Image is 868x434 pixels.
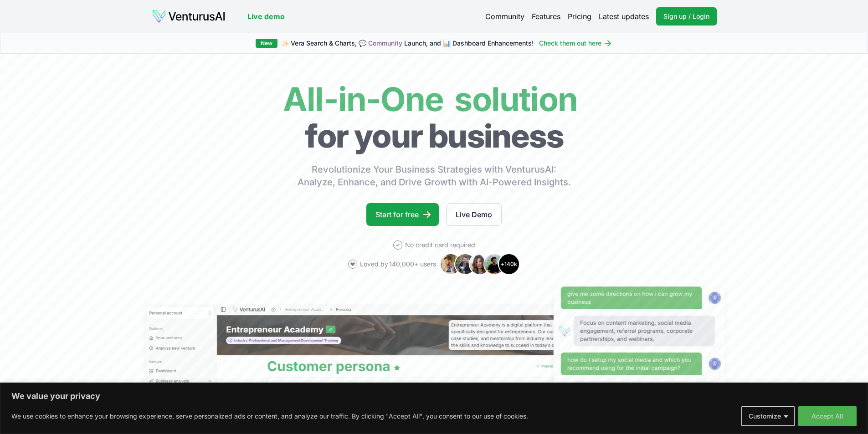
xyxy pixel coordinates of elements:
[256,39,277,48] div: New
[599,11,649,22] a: Latest updates
[368,39,402,47] a: Community
[281,39,534,48] span: ✨ Vera Search & Charts, 💬 Launch, and 📊 Dashboard Enhancements!
[485,11,524,22] a: Community
[247,11,285,22] a: Live demo
[568,11,591,22] a: Pricing
[656,7,717,26] a: Sign up / Login
[539,39,612,48] a: Check them out here
[532,11,560,22] a: Features
[454,253,476,275] img: Avatar 2
[440,253,462,275] img: Avatar 1
[11,411,528,422] p: We use cookies to enhance your browsing experience, serve personalized ads or content, and analyz...
[152,9,226,24] img: logo
[446,203,502,226] a: Live Demo
[741,406,795,426] button: Customize
[366,203,439,226] a: Start for free
[483,253,505,275] img: Avatar 4
[11,391,857,402] p: We value your privacy
[798,406,857,426] button: Accept All
[663,12,709,21] span: Sign up / Login
[469,253,491,275] img: Avatar 3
